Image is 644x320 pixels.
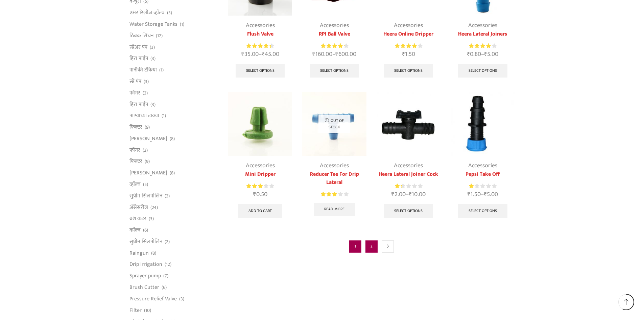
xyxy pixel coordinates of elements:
[310,64,359,78] a: Select options for “RPI Ball Valve”
[228,30,292,38] a: Flush Valve
[144,78,149,85] span: (3)
[484,189,487,199] span: ₹
[302,92,366,156] img: Reducer Tee For Drip Lateral
[145,124,150,131] span: (9)
[228,50,292,59] span: –
[238,204,282,218] a: Add to cart: “Mini Dripper”
[409,189,412,199] span: ₹
[143,227,148,234] span: (6)
[143,181,148,188] span: (5)
[129,167,167,179] a: [PERSON_NAME]
[170,170,175,176] span: (8)
[145,158,150,165] span: (9)
[129,225,141,236] a: व्हाॅल्व
[241,49,244,59] span: ₹
[228,232,515,261] nav: Product Pagination
[129,53,148,64] a: हिरा पाईप
[314,203,355,216] a: Select options for “Reducer Tee For Drip Lateral”
[129,133,167,144] a: [PERSON_NAME]
[129,201,148,213] a: अ‍ॅसेसरीज
[451,50,515,59] span: –
[129,41,147,53] a: स्प्रेअर पंप
[469,42,491,49] span: Rated out of 5
[165,238,170,245] span: (2)
[484,49,498,59] bdi: 5.00
[151,250,156,257] span: (8)
[469,42,496,49] div: Rated 4.00 out of 5
[262,49,265,59] span: ₹
[156,33,163,39] span: (12)
[484,49,487,59] span: ₹
[236,64,285,78] a: Select options for “Flush Valve”
[451,30,515,38] a: Heera Lateral Joiners
[170,135,175,142] span: (8)
[129,293,177,304] a: Pressure Relief Valve
[129,99,148,110] a: हिरा पाईप
[391,189,395,199] span: ₹
[377,190,440,199] span: –
[144,307,151,314] span: (10)
[395,183,402,190] span: Rated out of 5
[320,161,349,171] a: Accessories
[409,189,426,199] bdi: 10.00
[395,183,422,190] div: Rated 1.33 out of 5
[395,42,418,49] span: Rated out of 5
[469,183,474,190] span: Rated out of 5
[167,9,172,16] span: (3)
[302,170,366,187] a: Reducer Tee For Drip Lateral
[246,183,264,190] span: Rated out of 5
[321,191,348,198] div: Rated 3.00 out of 5
[228,92,292,156] img: Mini Dripper
[150,44,155,51] span: (3)
[143,147,148,154] span: (2)
[129,110,159,122] a: पाण्याच्या टाक्या
[165,261,171,268] span: (12)
[129,247,149,259] a: Raingun
[149,215,154,222] span: (3)
[468,20,497,30] a: Accessories
[467,49,481,59] bdi: 0.80
[129,122,142,133] a: फिल्टर
[180,21,184,28] span: (1)
[321,42,348,49] div: Rated 4.33 out of 5
[395,42,422,49] div: Rated 4.20 out of 5
[467,49,470,59] span: ₹
[321,42,344,49] span: Rated out of 5
[162,284,167,291] span: (6)
[129,30,153,41] a: ठिबक सिंचन
[469,183,496,190] div: Rated 1.00 out of 5
[143,90,148,97] span: (2)
[246,42,274,49] div: Rated 4.50 out of 5
[129,282,159,293] a: Brush Cutter
[451,170,515,178] a: Pepsi Take Off
[468,189,481,199] bdi: 1.50
[335,49,356,59] bdi: 600.00
[159,67,164,73] span: (1)
[451,92,515,156] img: pepsi take up
[302,50,366,59] span: –
[246,42,271,49] span: Rated out of 5
[384,204,433,218] a: Select options for “Heera Lateral Joiner Cock”
[129,259,162,270] a: Drip Irrigation
[228,170,292,178] a: Mini Dripper
[165,193,170,199] span: (2)
[262,49,279,59] bdi: 45.00
[129,270,161,282] a: Sprayer pump
[312,49,315,59] span: ₹
[312,49,332,59] bdi: 160.00
[377,170,440,178] a: Heera Lateral Joiner Cock
[129,213,146,225] a: ब्रश कटर
[129,304,142,316] a: Filter
[402,49,415,59] bdi: 1.50
[129,144,140,156] a: फॉगर
[246,161,275,171] a: Accessories
[246,20,275,30] a: Accessories
[318,115,351,133] p: Out of stock
[377,92,440,156] img: Heera Lateral Joiner Cock
[458,64,507,78] a: Select options for “Heera Lateral Joiners”
[179,296,184,302] span: (3)
[468,189,471,199] span: ₹
[246,183,274,190] div: Rated 3.25 out of 5
[484,189,498,199] bdi: 5.00
[253,189,256,199] span: ₹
